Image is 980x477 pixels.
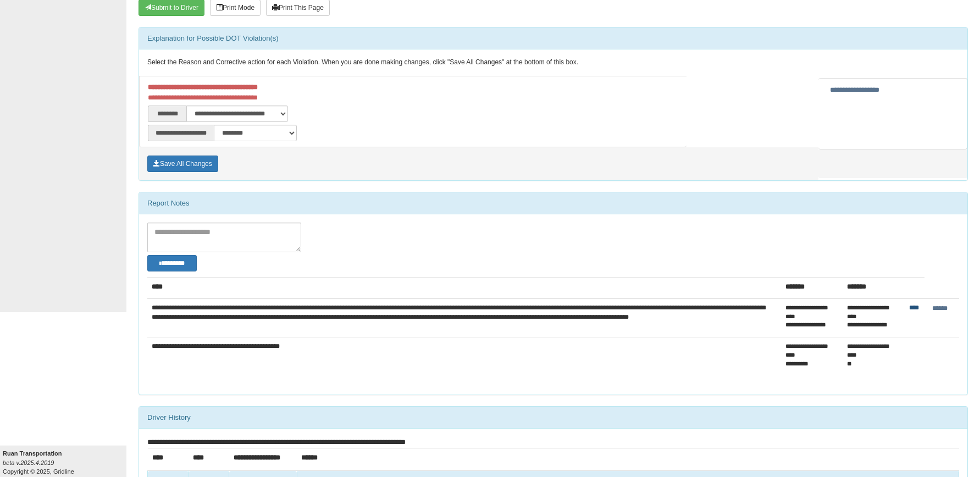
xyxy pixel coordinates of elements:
button: Change Filter Options [147,255,197,271]
div: Explanation for Possible DOT Violation(s) [139,27,967,49]
div: Driver History [139,407,967,429]
i: beta v.2025.4.2019 [3,459,54,466]
div: Report Notes [139,192,967,214]
div: Select the Reason and Corrective action for each Violation. When you are done making changes, cli... [139,49,967,76]
div: Copyright © 2025, Gridline [3,449,126,476]
button: Save [147,156,218,172]
b: Ruan Transportation [3,450,62,457]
